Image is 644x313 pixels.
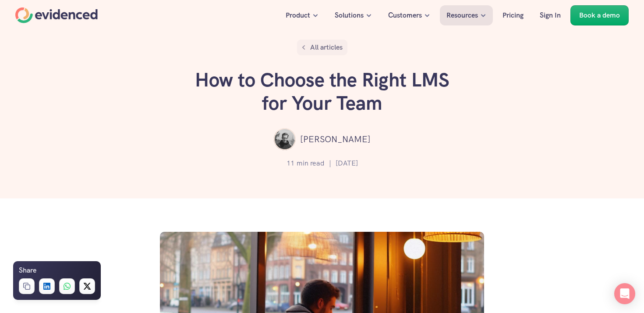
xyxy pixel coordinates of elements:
img: "" [274,128,296,150]
a: Sign In [533,5,567,25]
p: | [329,158,331,169]
a: Book a demo [570,5,629,25]
a: Pricing [496,5,530,25]
a: All articles [297,40,347,55]
h1: How to Choose the Right LMS for Your Team [191,68,453,115]
p: min read [297,158,325,169]
p: Customers [388,10,422,21]
div: Open Intercom Messenger [614,283,635,304]
p: Pricing [502,10,524,21]
p: Solutions [335,10,364,21]
p: All articles [310,42,343,53]
h6: Share [19,265,36,276]
p: Resources [446,10,478,21]
p: Book a demo [579,10,620,21]
p: 11 [287,158,294,169]
p: Sign In [540,10,561,21]
p: Product [286,10,310,21]
p: [PERSON_NAME] [300,132,371,146]
a: Home [15,7,98,23]
p: [DATE] [336,158,358,169]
